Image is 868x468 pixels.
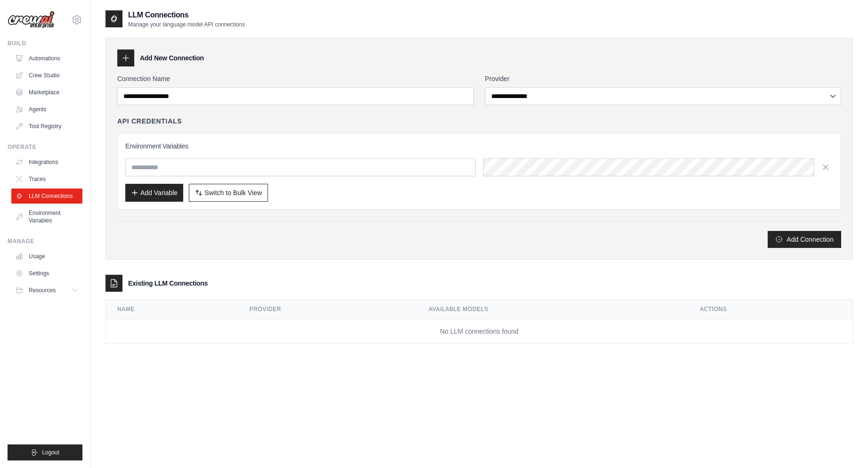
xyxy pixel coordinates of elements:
[128,9,245,21] h2: LLM Connections
[485,74,842,83] label: Provider
[689,300,852,319] th: Actions
[8,238,82,245] div: Manage
[117,74,474,83] label: Connection Name
[125,184,183,202] button: Add Variable
[128,21,245,28] p: Manage your language model API connections
[11,102,82,117] a: Agents
[29,287,56,294] span: Resources
[11,189,82,204] a: LLM Connections
[189,184,268,202] button: Switch to Bulk View
[42,449,59,456] span: Logout
[106,319,852,344] td: No LLM connections found
[11,283,82,298] button: Resources
[204,188,262,197] span: Switch to Bulk View
[117,116,182,126] h4: API Credentials
[128,279,208,288] h3: Existing LLM Connections
[11,172,82,187] a: Traces
[238,300,418,319] th: Provider
[11,155,82,170] a: Integrations
[11,119,82,134] a: Tool Registry
[11,85,82,100] a: Marketplace
[11,51,82,66] a: Automations
[106,300,238,319] th: Name
[8,40,82,47] div: Build
[11,266,82,281] a: Settings
[8,444,82,460] button: Logout
[140,53,204,63] h3: Add New Connection
[11,205,82,228] a: Environment Variables
[11,68,82,83] a: Crew Studio
[768,231,841,248] button: Add Connection
[125,141,833,151] h3: Environment Variables
[11,249,82,264] a: Usage
[8,11,55,29] img: Logo
[417,300,689,319] th: Available Models
[8,143,82,151] div: Operate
